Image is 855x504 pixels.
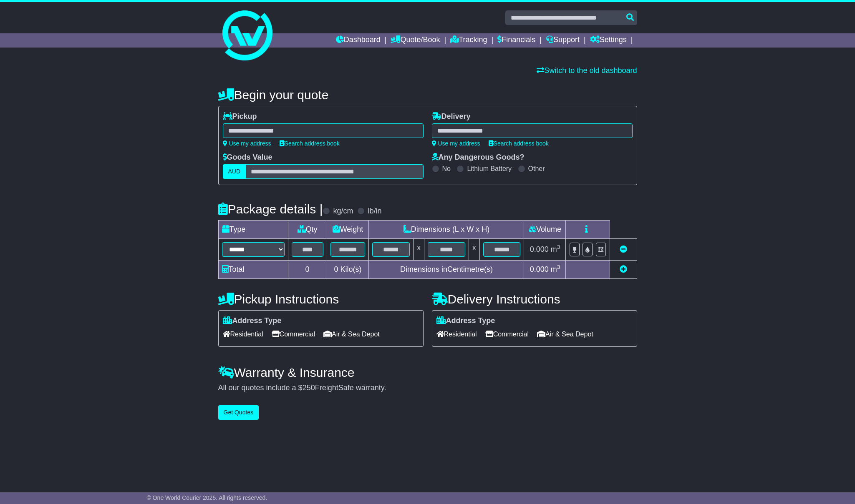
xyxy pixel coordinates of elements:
[551,245,560,253] span: m
[432,112,471,121] label: Delivery
[218,384,637,393] div: All our quotes include a $ FreightSafe warranty.
[288,221,327,239] td: Qty
[303,384,315,392] span: 250
[414,239,424,261] td: x
[223,328,263,341] span: Residential
[334,265,338,273] span: 0
[218,202,323,216] h4: Package details |
[218,221,288,239] td: Type
[442,165,451,173] label: No
[537,328,593,341] span: Air & Sea Depot
[557,264,560,270] sup: 3
[272,328,315,341] span: Commercial
[218,88,637,102] h4: Begin your quote
[368,207,381,216] label: lb/in
[333,207,353,216] label: kg/cm
[223,316,282,326] label: Address Type
[323,328,380,341] span: Air & Sea Depot
[469,239,479,261] td: x
[620,265,627,273] a: Add new item
[280,140,340,147] a: Search address book
[369,221,524,239] td: Dimensions (L x W x H)
[551,265,560,273] span: m
[432,153,525,162] label: Any Dangerous Goods?
[218,261,288,279] td: Total
[369,261,524,279] td: Dimensions in Centimetre(s)
[537,66,637,75] a: Switch to the old dashboard
[218,366,637,379] h4: Warranty & Insurance
[436,316,495,326] label: Address Type
[557,244,560,250] sup: 3
[530,245,549,253] span: 0.000
[436,328,477,341] span: Residential
[288,261,327,279] td: 0
[450,33,487,48] a: Tracking
[590,33,627,48] a: Settings
[223,153,272,162] label: Goods Value
[432,292,637,306] h4: Delivery Instructions
[524,221,566,239] td: Volume
[223,164,246,179] label: AUD
[530,265,549,273] span: 0.000
[620,245,627,253] a: Remove this item
[336,33,381,48] a: Dashboard
[223,112,257,121] label: Pickup
[218,405,259,420] button: Get Quotes
[485,328,529,341] span: Commercial
[432,140,480,147] a: Use my address
[218,292,424,306] h4: Pickup Instructions
[147,494,267,501] span: © One World Courier 2025. All rights reserved.
[528,165,545,173] label: Other
[467,165,512,173] label: Lithium Battery
[546,33,580,48] a: Support
[489,140,549,147] a: Search address book
[327,221,369,239] td: Weight
[497,33,535,48] a: Financials
[391,33,440,48] a: Quote/Book
[327,261,369,279] td: Kilo(s)
[223,140,271,147] a: Use my address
